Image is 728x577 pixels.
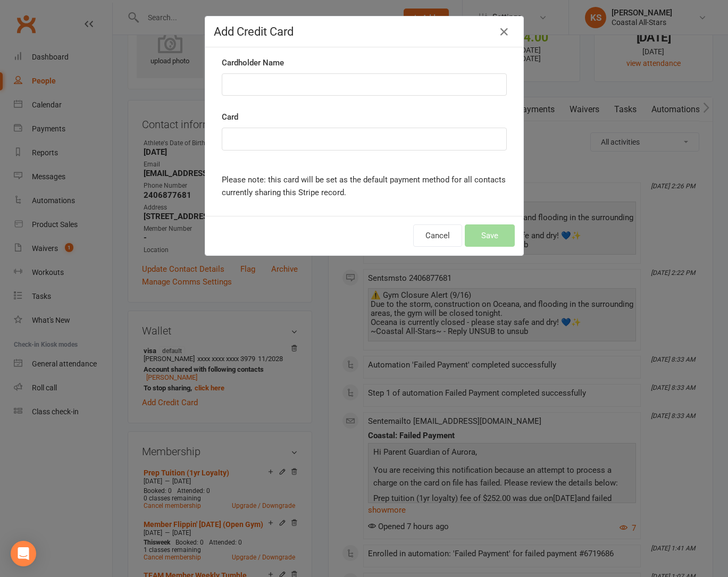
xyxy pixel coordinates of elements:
div: Open Intercom Messenger [11,541,36,566]
h4: Add Credit Card [214,25,515,38]
button: Cancel [413,224,462,247]
label: Cardholder Name [222,56,284,69]
label: Card [222,111,238,123]
p: Please note: this card will be set as the default payment method for all contacts currently shari... [222,173,507,199]
button: Close [496,23,513,40]
iframe: Secure card payment input frame [229,135,500,144]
